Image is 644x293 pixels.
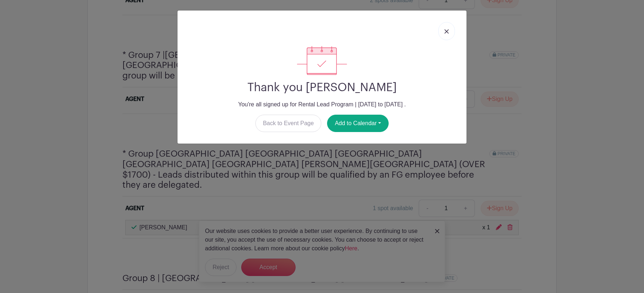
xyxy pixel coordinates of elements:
[327,115,389,132] button: Add to Calendar
[183,81,461,94] h2: Thank you [PERSON_NAME]
[444,29,449,34] img: close_button-5f87c8562297e5c2d7936805f587ecaba9071eb48480494691a3f1689db116b3.svg
[183,100,461,109] p: You're all signed up for Rental Lead Program | [DATE] to [DATE] .
[297,46,347,75] img: signup_complete-c468d5dda3e2740ee63a24cb0ba0d3ce5d8a4ecd24259e683200fb1569d990c8.svg
[255,115,322,132] a: Back to Event Page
